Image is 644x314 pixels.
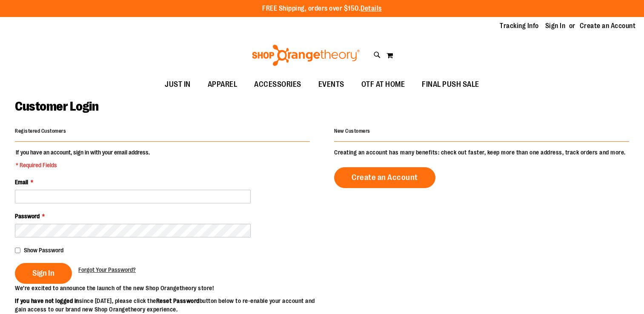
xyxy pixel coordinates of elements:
[361,5,382,12] a: Details
[156,297,200,304] strong: Reset Password
[580,21,636,31] a: Create an Account
[16,161,150,169] span: * Required Fields
[208,75,238,94] span: APPAREL
[334,148,629,157] p: Creating an account has many benefits: check out faster, keep more than one address, track orders...
[15,284,322,292] p: We’re excited to announce the launch of the new Shop Orangetheory store!
[545,21,566,31] a: Sign In
[318,75,344,94] span: EVENTS
[352,173,418,182] span: Create an Account
[334,128,370,134] strong: New Customers
[15,297,79,304] strong: If you have not logged in
[334,167,435,188] a: Create an Account
[262,4,382,14] p: FREE Shipping, orders over $150.
[32,268,54,278] span: Sign In
[78,266,136,273] span: Forgot Your Password?
[15,297,322,314] p: since [DATE], please click the button below to re-enable your account and gain access to our bran...
[15,128,66,134] strong: Registered Customers
[422,75,479,94] span: FINAL PUSH SALE
[15,263,72,284] button: Sign In
[15,213,40,220] span: Password
[254,75,301,94] span: ACCESSORIES
[24,247,63,254] span: Show Password
[15,148,151,169] legend: If you have an account, sign in with your email address.
[251,45,361,66] img: Shop Orangetheory
[361,75,405,94] span: OTF AT HOME
[165,75,191,94] span: JUST IN
[78,265,136,274] a: Forgot Your Password?
[15,179,28,186] span: Email
[15,99,98,114] span: Customer Login
[500,21,539,31] a: Tracking Info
